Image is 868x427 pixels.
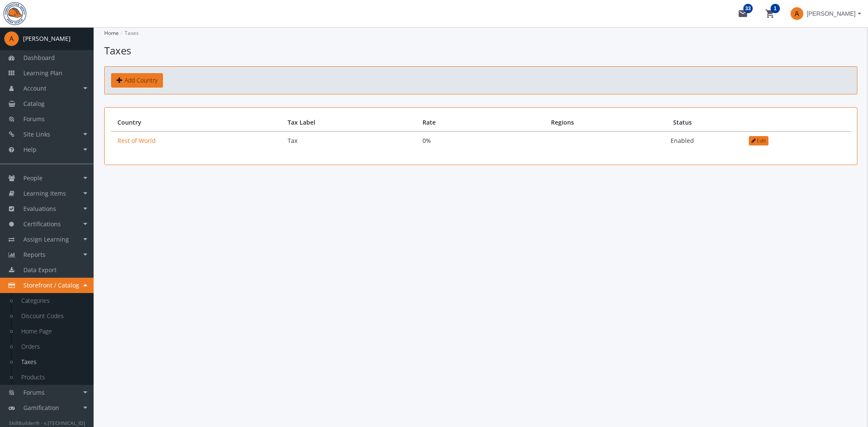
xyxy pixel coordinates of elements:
[23,100,45,108] span: Catalog
[791,7,803,20] span: A
[23,189,66,197] span: Learning Items
[23,84,46,92] span: Account
[23,220,61,228] span: Certifications
[104,43,857,58] h1: Taxes
[117,137,156,145] a: Rest of World
[4,31,19,46] span: A
[23,145,37,154] span: Help
[503,114,622,131] th: Regions
[622,114,743,131] th: Status
[111,114,281,131] th: Country
[23,281,79,289] span: Storefront / Catalog
[23,115,45,123] span: Forums
[749,136,768,145] button: Edit
[13,308,94,324] a: Discount Codes
[119,27,139,39] li: Taxes
[104,29,119,37] a: Home
[111,73,163,88] a: Add Country
[13,354,94,370] a: Taxes
[622,131,743,150] td: Enabled
[23,69,63,77] span: Learning Plan
[23,205,56,213] span: Evaluations
[23,266,57,274] span: Data Export
[23,174,43,182] span: People
[13,324,94,339] a: Home Page
[765,9,775,19] mat-icon: shopping_cart
[23,34,71,43] div: [PERSON_NAME]
[23,404,59,412] span: Gamification
[23,54,55,62] span: Dashboard
[23,235,69,243] span: Assign Learning
[23,251,46,259] span: Reports
[738,9,748,19] mat-icon: mail
[281,131,416,150] td: Tax
[13,370,94,385] a: Products
[13,339,94,354] a: Orders
[416,131,503,150] td: 0%
[23,388,45,396] span: Forums
[807,6,856,21] span: [PERSON_NAME]
[757,137,766,144] span: Edit
[281,114,416,131] th: Tax Label
[23,130,50,138] span: Site Links
[13,293,94,308] a: Categories
[416,114,503,131] th: Rate
[9,419,85,426] small: SkillBuilder® - v.[TECHNICAL_ID]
